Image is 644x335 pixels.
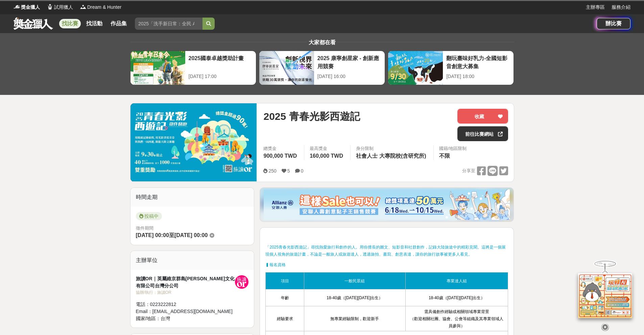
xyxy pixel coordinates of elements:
span: 台灣 [161,316,170,321]
div: 身分限制 [356,145,428,152]
span: 專業達人組 [447,279,467,283]
a: LogoDream & Hunter [80,4,121,11]
span: 需具備創作經驗或相關領域專業背景 [424,309,489,314]
span: 5 [287,168,290,174]
img: Cover Image [130,103,257,181]
a: 2025 康寧創星家 - 創新應用競賽[DATE] 16:00 [259,51,385,85]
span: 250 [268,168,276,174]
span: Dream & Hunter [87,4,121,11]
span: 900,000 TWD [263,153,297,159]
div: 電話： 0223222812 [136,301,235,308]
span: 徵件期間 [136,226,153,231]
span: [DATE] 00:00 [136,232,169,238]
span: 經驗要求 [277,316,293,321]
div: 翻玩臺味好乳力-全國短影音創意大募集 [446,54,510,70]
span: 總獎金 [263,145,299,152]
div: 時間走期 [130,188,254,207]
a: 前往比賽網站 [457,126,508,141]
span: 無專業經驗限制，歡迎新手 [330,316,379,321]
img: Logo [47,3,53,10]
a: 辦比賽 [597,18,630,29]
a: Logo獎金獵人 [14,4,40,11]
img: dcc59076-91c0-4acb-9c6b-a1d413182f46.png [264,189,510,220]
a: 作品集 [108,19,129,28]
div: 國籍/地區限制 [439,145,467,152]
button: 收藏 [457,109,508,124]
a: 找比賽 [59,19,81,28]
a: 2025國泰卓越獎助計畫[DATE] 17:00 [130,51,256,85]
img: d2146d9a-e6f6-4337-9592-8cefde37ba6b.png [578,273,632,318]
span: 18-40歲（[DATE][DATE]出生） [327,295,383,300]
div: 2025國泰卓越獎助計畫 [189,54,253,70]
div: 2025 康寧創星家 - 創新應用競賽 [317,54,381,70]
span: 最高獎金 [310,145,345,152]
span: 160,000 TWD [310,153,343,159]
a: 主辦專區 [586,4,605,11]
div: 旅讀OR｜英屬維京群島[PERSON_NAME]文化有限公司台灣分公司 [136,275,235,289]
span: （歡迎相關社團、協會、公會等組織及其專業領域人員參與） [410,316,503,328]
a: 翻玩臺味好乳力-全國短影音創意大募集[DATE] 18:00 [388,51,514,85]
span: 「2025青春光影西遊記」尋找熱愛旅行和創作的人。用你擅長的圖文、短影音和社群創作，記錄大陸旅途中的精彩見聞。這將是一個展現個人視角的旅遊計畫，不論是一般旅人或旅遊達人，透過旅拍、書寫、創意表達... [265,245,506,257]
img: Logo [80,3,87,10]
a: 服務介紹 [612,4,630,11]
span: 一般民眾組 [344,279,365,283]
span: 試用獵人 [54,4,73,11]
span: 分享至 [462,166,475,176]
input: 2025「洗手新日常：全民 ALL IN」洗手歌全台徵選 [135,18,202,30]
div: 協辦/執行： 旅讀OR [136,289,235,295]
a: 找活動 [84,19,105,28]
span: 投稿中 [136,212,162,220]
span: 大家都在看 [307,40,337,45]
span: 18-40歲（[DATE][DATE]出生） [429,295,485,300]
span: 獎金獵人 [21,4,40,11]
span: [DATE] 00:00 [174,232,208,238]
div: 主辦單位 [130,251,254,270]
span: 社會人士 [356,153,378,159]
span: 年齡 [281,295,289,300]
img: Logo [14,3,20,10]
span: 國家/地區： [136,316,161,321]
div: [DATE] 18:00 [446,73,510,80]
span: ▍報名資格 [265,262,286,267]
div: Email： [EMAIL_ADDRESS][DOMAIN_NAME] [136,308,235,315]
span: 0 [301,168,304,174]
span: 2025 青春光影西遊記 [263,109,360,124]
div: [DATE] 16:00 [317,73,381,80]
div: [DATE] 17:00 [189,73,253,80]
span: 至 [169,232,174,238]
span: 大專院校(含研究所) [379,153,426,159]
span: 項目 [281,279,289,283]
span: 不限 [439,153,450,159]
a: Logo試用獵人 [47,4,73,11]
